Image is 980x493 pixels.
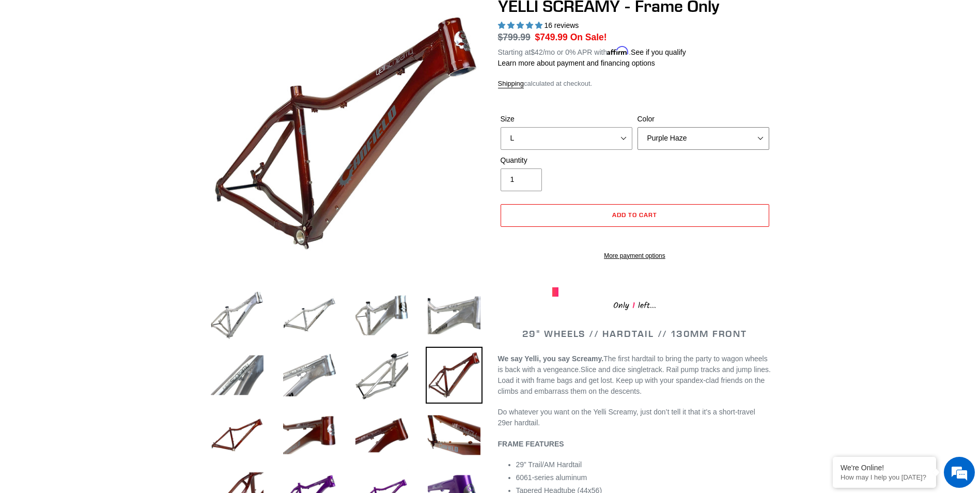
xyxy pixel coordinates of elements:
button: Add to cart [501,204,769,227]
p: How may I help you today? [841,473,928,481]
img: Load image into Gallery viewer, YELLI SCREAMY - Frame Only [209,347,266,404]
p: Starting at /mo or 0% APR with . [498,44,686,58]
img: Load image into Gallery viewer, YELLI SCREAMY - Frame Only [426,407,483,464]
img: Load image into Gallery viewer, YELLI SCREAMY - Frame Only [281,407,338,464]
img: Load image into Gallery viewer, YELLI SCREAMY - Frame Only [426,347,483,404]
div: We're Online! [841,464,928,472]
span: Affirm [607,47,629,55]
div: Only left... [552,297,718,313]
span: Do whatever you want on the Yelli Screamy, just don’t tell it that it’s a short-travel 29er hardt... [498,408,755,427]
img: Load image into Gallery viewer, YELLI SCREAMY - Frame Only [353,287,410,344]
span: $749.99 [535,32,568,42]
label: Color [637,114,769,125]
span: 1 [629,299,638,312]
img: Load image into Gallery viewer, YELLI SCREAMY - Frame Only [281,287,338,344]
span: Add to cart [612,211,657,219]
img: Load image into Gallery viewer, YELLI SCREAMY - Frame Only [281,347,338,404]
span: On Sale! [570,30,607,44]
img: Load image into Gallery viewer, YELLI SCREAMY - Frame Only [426,287,483,344]
span: 16 reviews [544,21,579,29]
label: Quantity [501,155,632,166]
div: calculated at checkout. [498,79,772,89]
img: Load image into Gallery viewer, YELLI SCREAMY - Frame Only [209,407,266,464]
b: We say Yelli, you say Screamy. [498,355,604,363]
span: 6061-series aluminum [516,473,587,482]
a: See if you qualify - Learn more about Affirm Financing (opens in modal) [631,48,686,56]
a: Shipping [498,80,524,88]
img: Load image into Gallery viewer, YELLI SCREAMY - Frame Only [353,407,410,464]
span: 5.00 stars [498,21,545,29]
span: The first hardtail to bring the party to wagon wheels is back with a vengeance. [498,355,768,374]
img: Load image into Gallery viewer, YELLI SCREAMY - Frame Only [209,287,266,344]
img: Load image into Gallery viewer, YELLI SCREAMY - Frame Only [353,347,410,404]
a: Learn more about payment and financing options [498,59,655,67]
a: More payment options [501,251,769,260]
label: Size [501,114,632,125]
s: $799.99 [498,32,531,42]
span: 29" WHEELS // HARDTAIL // 130MM FRONT [522,328,747,340]
p: Slice and dice singletrack. Rail pump tracks and jump lines. Load it with frame bags and get lost... [498,353,772,397]
span: $42 [531,48,542,56]
span: 29” Trail/AM Hardtail [516,460,582,469]
b: FRAME FEATURES [498,440,564,448]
